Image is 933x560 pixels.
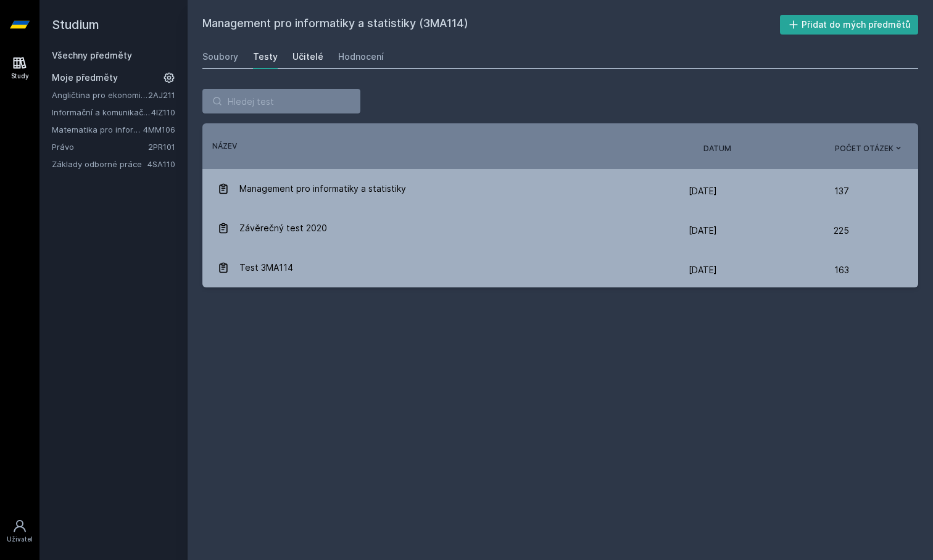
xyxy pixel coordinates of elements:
span: 225 [834,218,849,243]
button: Přidat do mých předmětů [780,15,919,35]
div: Study [11,72,29,81]
a: Angličtina pro ekonomická studia 1 (B2/C1) [52,89,148,101]
span: Moje předměty [52,72,118,84]
span: 137 [834,179,849,204]
span: 163 [834,258,849,282]
div: Uživatel [7,535,33,544]
a: Study [2,49,37,87]
span: Management pro informatiky a statistiky [239,176,406,201]
a: Soubory [202,44,238,69]
a: 4MM106 [143,125,175,134]
span: Test 3MA114 [239,255,293,280]
a: Všechny předměty [52,50,132,60]
span: [DATE] [689,265,717,275]
a: Test 3MA114 [DATE] 163 [202,248,918,287]
a: Informační a komunikační technologie [52,106,151,118]
a: 2PR101 [148,142,175,152]
div: Testy [253,51,278,63]
button: Název [212,141,237,152]
button: Počet otázek [835,143,903,154]
span: [DATE] [689,225,717,236]
div: Učitelé [292,51,323,63]
a: Základy odborné práce [52,158,147,170]
a: Uživatel [2,513,37,550]
div: Soubory [202,51,238,63]
a: 2AJ211 [148,90,175,100]
span: Závěrečný test 2020 [239,216,327,241]
input: Hledej test [202,89,360,113]
span: [DATE] [689,186,717,196]
a: Právo [52,141,148,153]
span: Počet otázek [835,143,894,154]
button: Datum [703,143,731,154]
a: Závěrečný test 2020 [DATE] 225 [202,208,918,248]
a: 4IZ110 [151,107,175,117]
a: Testy [253,44,278,69]
a: 4SA110 [147,159,175,169]
div: Hodnocení [338,51,384,63]
a: Hodnocení [338,44,384,69]
a: Matematika pro informatiky [52,123,143,136]
h2: Management pro informatiky a statistiky (3MA114) [202,15,780,35]
a: Učitelé [292,44,323,69]
a: Management pro informatiky a statistiky [DATE] 137 [202,169,918,208]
